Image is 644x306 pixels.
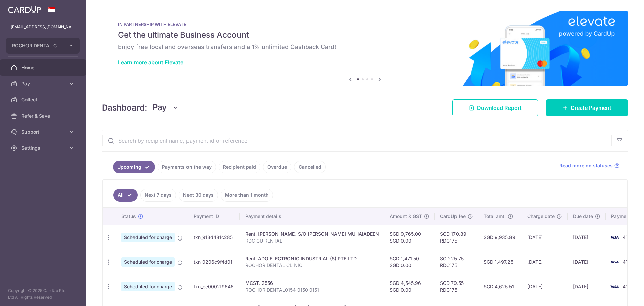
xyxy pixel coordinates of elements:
[21,96,66,103] span: Collect
[188,208,240,225] th: Payment ID
[384,250,435,274] td: SGD 1,471.50 SGD 0.00
[113,161,155,173] a: Upcoming
[245,231,379,237] div: Rent. [PERSON_NAME] S/O [PERSON_NAME] MUHAIADEEN
[188,225,240,250] td: txn_913d481c285
[118,21,612,27] p: IN PARTNERSHIP WITH ELEVATE
[121,213,136,220] span: Status
[21,129,66,135] span: Support
[121,282,175,291] span: Scheduled for charge
[522,250,568,274] td: [DATE]
[263,161,291,173] a: Overdue
[478,274,522,299] td: SGD 4,625.51
[608,258,621,266] img: Bank Card
[477,104,522,112] span: Download Report
[245,280,379,287] div: MCST. 2556
[153,101,178,114] button: Pay
[8,5,41,13] img: CardUp
[608,233,621,242] img: Bank Card
[573,213,593,220] span: Due date
[158,161,216,173] a: Payments on the way
[118,30,612,40] h5: Get the ultimate Business Account
[245,262,379,269] p: ROCHOR DENTAL CLINIC
[21,113,66,119] span: Refer & Save
[546,99,628,116] a: Create Payment
[245,255,379,262] div: Rent. ADO ELECTRONIC INDUSTRIAL (S) PTE LTD
[484,213,506,220] span: Total amt.
[102,11,628,86] img: Renovation banner
[245,237,379,244] p: RDC CU RENTAL
[435,274,478,299] td: SGD 79.55 RDC175
[559,162,613,169] span: Read more on statuses
[102,102,147,114] h4: Dashboard:
[571,104,611,112] span: Create Payment
[245,287,379,293] p: ROCHOR DENTAL0154 0150 0151
[12,42,62,49] span: ROCHOR DENTAL CLINIC PTE. LTD.
[21,64,66,71] span: Home
[153,101,167,114] span: Pay
[522,225,568,250] td: [DATE]
[608,282,621,291] img: Bank Card
[179,189,218,202] a: Next 30 days
[6,38,80,54] button: ROCHOR DENTAL CLINIC PTE. LTD.
[294,161,326,173] a: Cancelled
[118,59,183,66] a: Learn more about Elevate
[102,130,611,151] input: Search by recipient name, payment id or reference
[478,250,522,274] td: SGD 1,497.25
[440,213,466,220] span: CardUp fee
[219,161,260,173] a: Recipient paid
[478,225,522,250] td: SGD 9,935.89
[384,274,435,299] td: SGD 4,545.96 SGD 0.00
[568,274,606,299] td: [DATE]
[11,24,75,30] p: [EMAIL_ADDRESS][DOMAIN_NAME]
[221,189,273,202] a: More than 1 month
[121,257,175,267] span: Scheduled for charge
[113,189,138,202] a: All
[435,225,478,250] td: SGD 170.89 RDC175
[559,162,620,169] a: Read more on statuses
[188,274,240,299] td: txn_ee0002f9646
[623,259,633,265] span: 4176
[240,208,384,225] th: Payment details
[384,225,435,250] td: SGD 9,765.00 SGD 0.00
[140,189,176,202] a: Next 7 days
[568,250,606,274] td: [DATE]
[21,80,66,87] span: Pay
[452,99,538,116] a: Download Report
[118,43,612,51] h6: Enjoy free local and overseas transfers and a 1% unlimited Cashback Card!
[121,233,175,242] span: Scheduled for charge
[21,145,66,151] span: Settings
[188,250,240,274] td: txn_0206c9f4d01
[390,213,422,220] span: Amount & GST
[623,234,633,240] span: 4176
[568,225,606,250] td: [DATE]
[623,283,633,289] span: 4176
[522,274,568,299] td: [DATE]
[435,250,478,274] td: SGD 25.75 RDC175
[527,213,555,220] span: Charge date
